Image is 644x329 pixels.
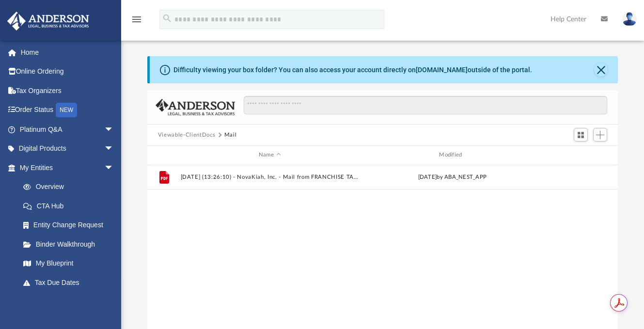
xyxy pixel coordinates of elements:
[7,100,128,120] a: Order StatusNEW
[4,12,92,31] img: Anderson Advisors Platinum Portal
[180,174,359,180] button: [DATE] (13:26:10) - NovaKiah, Inc. - Mail from FRANCHISE TAX BOARD.pdf
[7,81,128,100] a: Tax Organizers
[14,216,128,235] a: Entity Change Request
[14,273,128,292] a: Tax Due Dates
[104,139,124,159] span: arrow_drop_down
[14,254,124,273] a: My Blueprint
[363,173,541,182] div: [DATE] by ABA_NEST_APP
[574,128,588,141] button: Switch to Grid View
[593,128,608,141] button: Add
[14,177,128,197] a: Overview
[7,292,124,312] a: My [PERSON_NAME] Teamarrow_drop_down
[104,120,124,140] span: arrow_drop_down
[173,65,532,75] div: Difficulty viewing your box folder? You can also access your account directly on outside of the p...
[152,151,176,159] div: id
[594,63,608,77] button: Close
[180,151,359,159] div: Name
[416,66,468,74] a: [DOMAIN_NAME]
[7,158,128,177] a: My Entitiesarrow_drop_down
[7,120,128,139] a: Platinum Q&Aarrow_drop_down
[546,151,613,159] div: id
[7,43,128,62] a: Home
[131,14,142,25] i: menu
[363,151,542,159] div: Modified
[104,158,124,178] span: arrow_drop_down
[104,292,124,312] span: arrow_drop_down
[162,13,173,24] i: search
[7,62,128,81] a: Online Ordering
[131,18,142,25] a: menu
[158,131,215,140] button: Viewable-ClientDocs
[56,103,77,117] div: NEW
[244,96,607,114] input: Search files and folders
[224,131,237,140] button: Mail
[7,139,128,158] a: Digital Productsarrow_drop_down
[14,196,128,216] a: CTA Hub
[622,12,637,26] img: User Pic
[14,235,128,254] a: Binder Walkthrough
